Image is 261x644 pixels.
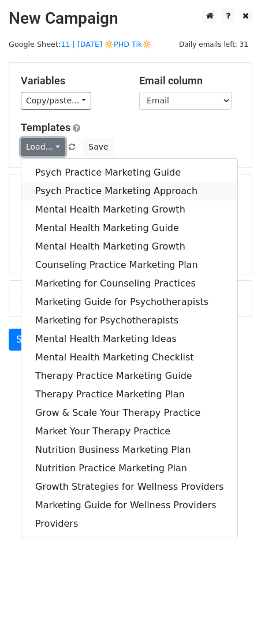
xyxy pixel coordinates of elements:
a: Nutrition Practice Marketing Plan [21,459,237,478]
a: Nutrition Business Marketing Plan [21,441,237,459]
a: Marketing for Counseling Practices [21,274,237,293]
a: 11 | [DATE] 🔆PHD Tik🔆 [61,40,151,49]
a: Mental Health Marketing Guide [21,219,237,237]
h5: Email column [139,75,240,87]
a: Providers [21,515,237,533]
a: Marketing for Psychotherapists [21,311,237,330]
a: Therapy Practice Marketing Plan [21,385,237,404]
a: Mental Health Marketing Growth [21,200,237,219]
a: Grow & Scale Your Therapy Practice [21,404,237,422]
a: Daily emails left: 31 [175,40,252,49]
a: Load... [21,138,65,156]
button: Save [83,138,113,156]
h2: New Campaign [9,9,252,28]
a: Therapy Practice Marketing Guide [21,367,237,385]
a: Marketing Guide for Psychotherapists [21,293,237,311]
iframe: Chat Widget [203,589,261,644]
a: Send [9,329,47,351]
a: Marketing Guide for Wellness Providers [21,496,237,515]
a: Copy/paste... [21,92,91,110]
a: Mental Health Marketing Growth [21,237,237,256]
a: Mental Health Marketing Checklist [21,348,237,367]
a: Market Your Therapy Practice [21,422,237,441]
span: Daily emails left: 31 [175,38,252,51]
a: Psych Practice Marketing Approach [21,182,237,200]
h5: Variables [21,75,122,87]
a: Templates [21,121,70,133]
a: Counseling Practice Marketing Plan [21,256,237,274]
small: Google Sheet: [9,40,151,49]
a: Psych Practice Marketing Guide [21,163,237,182]
a: Mental Health Marketing Ideas [21,330,237,348]
a: Growth Strategies for Wellness Providers [21,478,237,496]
